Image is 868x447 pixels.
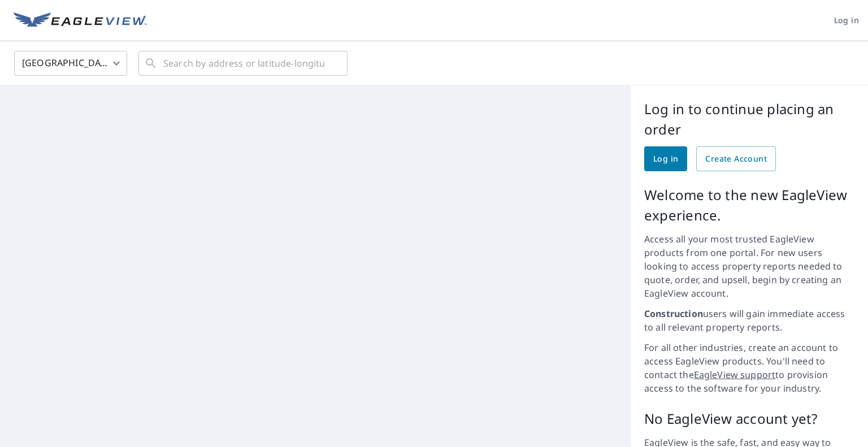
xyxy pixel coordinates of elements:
[694,368,776,381] a: EagleView support
[653,152,678,166] span: Log in
[644,185,854,225] p: Welcome to the new EagleView experience.
[644,307,703,320] strong: Construction
[644,232,854,300] p: Access all your most trusted EagleView products from one portal. For new users looking to access ...
[644,341,854,395] p: For all other industries, create an account to access EagleView products. You'll need to contact ...
[696,146,776,171] a: Create Account
[14,47,127,79] div: [GEOGRAPHIC_DATA]
[163,47,324,79] input: Search by address or latitude-longitude
[644,307,854,334] p: users will gain immediate access to all relevant property reports.
[14,12,147,29] img: EV Logo
[644,99,854,140] p: Log in to continue placing an order
[705,152,767,166] span: Create Account
[834,14,859,28] span: Log in
[644,409,854,429] p: No EagleView account yet?
[644,146,687,171] a: Log in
